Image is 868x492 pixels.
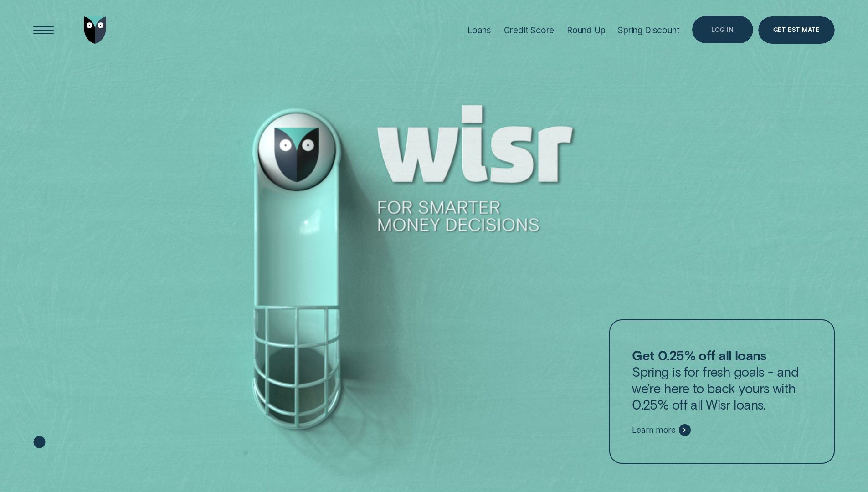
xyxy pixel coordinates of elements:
a: Get Estimate [758,16,835,44]
div: Credit Score [504,25,555,36]
div: Log in [711,27,734,33]
p: Spring is for fresh goals - and we’re here to back yours with 0.25% off all Wisr loans. [632,347,812,413]
button: Open Menu [30,16,57,44]
div: Loans [467,25,491,36]
button: Log in [692,16,753,43]
img: Wisr [84,16,107,44]
div: Spring Discount [618,25,679,36]
div: Round Up [567,25,606,36]
a: Get 0.25% off all loansSpring is for fresh goals - and we’re here to back yours with 0.25% off al... [609,319,834,464]
span: Learn more [632,425,675,435]
strong: Get 0.25% off all loans [632,347,766,363]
